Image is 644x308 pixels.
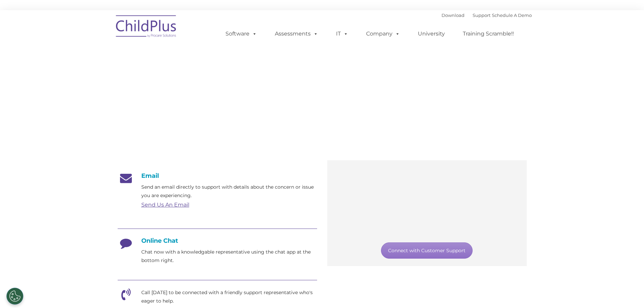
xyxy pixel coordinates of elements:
[381,242,473,259] a: Connect with Customer Support
[141,202,189,208] a: Send Us An Email
[359,27,407,41] a: Company
[118,172,317,180] h4: Email
[219,27,264,41] a: Software
[118,237,317,244] h4: Online Chat
[141,288,317,305] p: Call [DATE] to be connected with a friendly support representative who's eager to help.
[442,13,464,18] a: Download
[141,183,317,200] p: Send an email directly to support with details about the concern or issue you are experiencing.
[411,27,452,41] a: University
[492,13,532,18] a: Schedule A Demo
[473,13,491,18] a: Support
[141,248,317,265] p: Chat now with a knowledgable representative using the chat app at the bottom right.
[442,13,532,18] font: |
[456,27,521,41] a: Training Scramble!!
[113,10,180,44] img: ChildPlus by Procare Solutions
[6,288,23,305] button: Cookies Settings
[268,27,325,41] a: Assessments
[329,27,355,41] a: IT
